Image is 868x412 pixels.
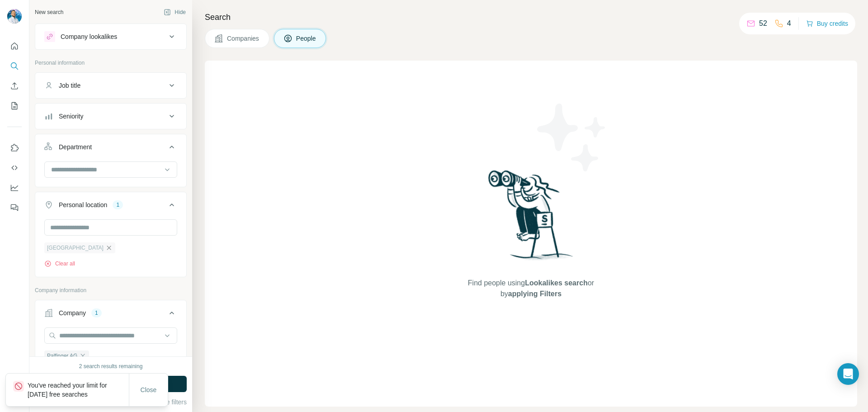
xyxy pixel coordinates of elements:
[35,194,186,219] button: Personal location1
[59,200,107,209] div: Personal location
[227,34,260,43] span: Companies
[7,38,22,54] button: Quick start
[91,309,102,317] div: 1
[7,58,22,74] button: Search
[525,279,588,287] span: Lookalikes search
[59,81,80,90] div: Job title
[35,105,186,127] button: Seniority
[458,278,603,299] span: Find people using or by
[508,290,561,298] span: applying Filters
[35,26,186,47] button: Company lookalikes
[59,308,86,317] div: Company
[7,199,22,216] button: Feedback
[484,168,578,269] img: Surfe Illustration - Woman searching with binoculars
[787,18,791,29] p: 4
[837,363,859,385] div: Open Intercom Messenger
[47,352,77,360] span: Palfinger AG
[296,34,317,43] span: People
[35,286,187,294] p: Company information
[134,382,163,398] button: Close
[157,5,192,19] button: Hide
[806,17,848,30] button: Buy credits
[7,180,22,196] button: Dashboard
[35,59,187,67] p: Personal information
[7,98,22,114] button: My lists
[7,140,22,156] button: Use Surfe on LinkedIn
[7,9,22,24] img: Avatar
[47,244,104,252] span: [GEOGRAPHIC_DATA]
[79,362,143,370] div: 2 search results remaining
[28,381,129,399] p: You've reached your limit for [DATE] free searches
[531,97,613,178] img: Surfe Illustration - Stars
[59,142,92,152] div: Department
[61,32,117,41] div: Company lookalikes
[7,160,22,176] button: Use Surfe API
[35,302,186,327] button: Company1
[759,18,767,29] p: 52
[59,112,83,121] div: Seniority
[35,75,186,96] button: Job title
[7,78,22,94] button: Enrich CSV
[205,11,857,24] h4: Search
[113,201,123,209] div: 1
[35,8,63,16] div: New search
[141,385,157,394] span: Close
[44,260,75,268] button: Clear all
[35,136,186,161] button: Department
